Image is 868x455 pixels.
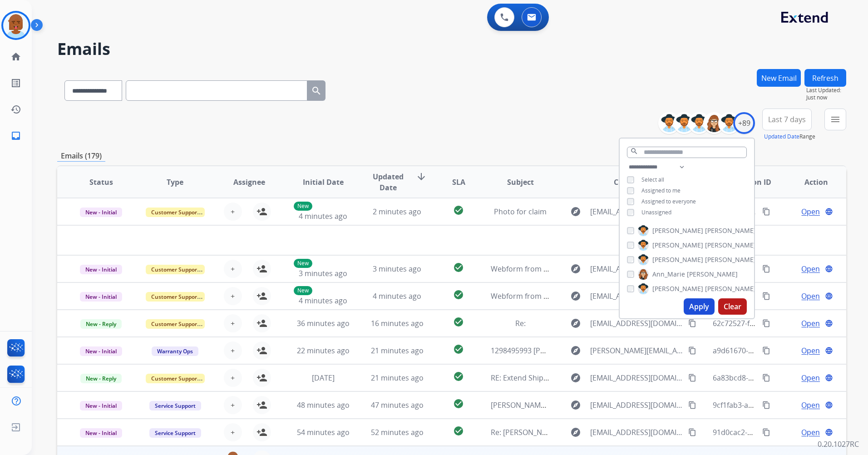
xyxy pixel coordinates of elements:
mat-icon: check_circle [453,317,464,327]
span: New - Initial [80,265,122,274]
span: a9d61670-853a-4f0f-b7e5-eb0fe47ef1dc [713,346,847,356]
mat-icon: language [825,265,833,273]
span: 91d0cac2-df40-4dbb-8ae3-d6110e5de960 [713,427,853,437]
span: Select all [641,176,664,183]
span: [PERSON_NAME] [705,255,756,264]
mat-icon: language [825,428,833,436]
span: Service Support [149,428,201,438]
mat-icon: explore [570,263,581,274]
span: 16 minutes ago [371,318,424,328]
span: Subject [507,177,534,188]
mat-icon: list_alt [10,78,21,89]
span: 9cf1fab3-abf7-402f-8a5e-6904ff540e13 [713,400,843,410]
p: New [294,259,312,268]
mat-icon: check_circle [453,425,464,436]
span: Assigned to everyone [641,198,696,205]
mat-icon: content_copy [762,265,770,273]
mat-icon: content_copy [762,346,770,355]
span: [EMAIL_ADDRESS][DOMAIN_NAME] [590,427,683,438]
span: 21 minutes ago [371,346,424,356]
button: + [224,287,242,305]
button: Refresh [804,69,846,87]
mat-icon: language [825,208,833,216]
mat-icon: explore [570,291,581,302]
mat-icon: language [825,292,833,300]
p: Emails (179) [57,150,105,162]
mat-icon: content_copy [688,346,696,355]
span: Open [801,318,820,329]
span: New - Initial [80,208,122,217]
span: 21 minutes ago [371,373,424,383]
mat-icon: explore [570,427,581,438]
span: + [231,345,235,356]
span: 47 minutes ago [371,400,424,410]
mat-icon: person_add [256,427,267,438]
span: 2 minutes ago [373,207,421,217]
span: Customer Support [146,208,205,217]
span: 48 minutes ago [297,400,350,410]
span: [EMAIL_ADDRESS][DOMAIN_NAME] [590,318,683,329]
mat-icon: arrow_downward [416,171,427,182]
mat-icon: search [630,147,638,155]
span: + [231,206,235,217]
mat-icon: person_add [256,372,267,383]
mat-icon: content_copy [762,208,770,216]
span: 22 minutes ago [297,346,350,356]
span: Open [801,400,820,410]
span: + [231,427,235,438]
span: Open [801,427,820,438]
span: SLA [452,177,465,188]
mat-icon: explore [570,345,581,356]
span: Just now [806,94,846,101]
span: Warranty Ops [152,346,198,356]
img: avatar [3,13,29,38]
span: Customer [614,177,649,188]
mat-icon: person_add [256,400,267,410]
mat-icon: person_add [256,206,267,217]
span: New - Initial [80,346,122,356]
span: Re: [PERSON_NAME] has been delivered for servicing [491,427,670,437]
span: New - Reply [80,374,122,383]
mat-icon: content_copy [762,319,770,327]
span: [EMAIL_ADDRESS][DOMAIN_NAME] [590,291,683,302]
mat-icon: content_copy [762,428,770,436]
span: 3 minutes ago [373,264,421,274]
span: 4 minutes ago [299,296,347,306]
span: [PERSON_NAME] [705,226,756,235]
div: +89 [733,112,755,134]
mat-icon: explore [570,206,581,217]
mat-icon: content_copy [762,401,770,409]
span: [EMAIL_ADDRESS][DOMAIN_NAME][DATE] [590,400,683,410]
span: Re: [515,318,526,328]
mat-icon: explore [570,318,581,329]
mat-icon: language [825,346,833,355]
span: + [231,400,235,410]
button: + [224,260,242,278]
span: + [231,263,235,274]
span: Customer Support [146,265,205,274]
span: 3 minutes ago [299,268,347,278]
mat-icon: explore [570,400,581,410]
mat-icon: language [825,401,833,409]
span: [PERSON_NAME] [652,255,703,264]
span: Open [801,372,820,383]
span: Last 7 days [768,118,806,121]
span: [PERSON_NAME][EMAIL_ADDRESS][PERSON_NAME][DOMAIN_NAME] [590,345,683,356]
span: Open [801,206,820,217]
p: New [294,286,312,295]
span: [PERSON_NAME] Claim 1-8290820780 [491,400,617,410]
span: Webform from [EMAIL_ADDRESS][DOMAIN_NAME] on [DATE] [491,291,696,301]
span: 4 minutes ago [373,291,421,301]
mat-icon: check_circle [453,371,464,382]
span: 4 minutes ago [299,211,347,221]
mat-icon: check_circle [453,262,464,273]
span: Open [801,263,820,274]
span: Ann_Marie [652,270,685,279]
span: New - Initial [80,428,122,438]
button: + [224,423,242,441]
span: + [231,372,235,383]
button: + [224,396,242,414]
mat-icon: language [825,374,833,382]
button: + [224,203,242,221]
mat-icon: content_copy [688,319,696,327]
